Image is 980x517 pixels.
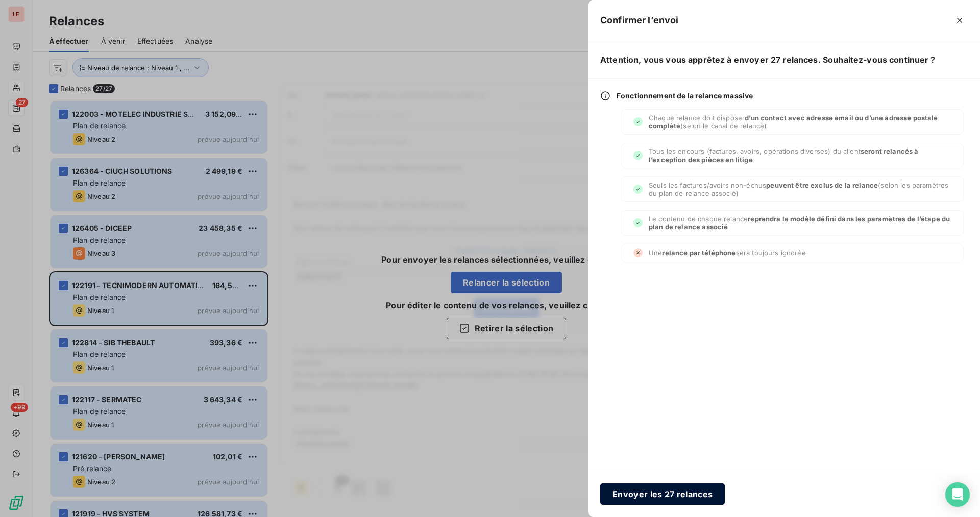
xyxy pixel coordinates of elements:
[600,13,679,28] h5: Confirmer l’envoi
[649,114,951,130] span: Chaque relance doit disposer (selon le canal de relance)
[766,181,878,189] span: peuvent être exclus de la relance
[649,114,938,130] span: d’un contact avec adresse email ou d’une adresse postale complète
[649,249,806,257] span: Une sera toujours ignorée
[588,41,980,78] h6: Attention, vous vous apprêtez à envoyer 27 relances. Souhaitez-vous continuer ?
[649,147,918,164] span: seront relancés à l’exception des pièces en litige
[649,181,951,197] span: Seuls les factures/avoirs non-échus (selon les paramètres du plan de relance associé)
[649,215,951,231] span: Le contenu de chaque relance
[600,483,725,505] button: Envoyer les 27 relances
[649,147,951,164] span: Tous les encours (factures, avoirs, opérations diverses) du client
[662,249,736,257] span: relance par téléphone
[617,91,753,101] span: Fonctionnement de la relance massive
[945,482,970,507] div: Open Intercom Messenger
[649,215,950,231] span: reprendra le modèle défini dans les paramètres de l’étape du plan de relance associé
